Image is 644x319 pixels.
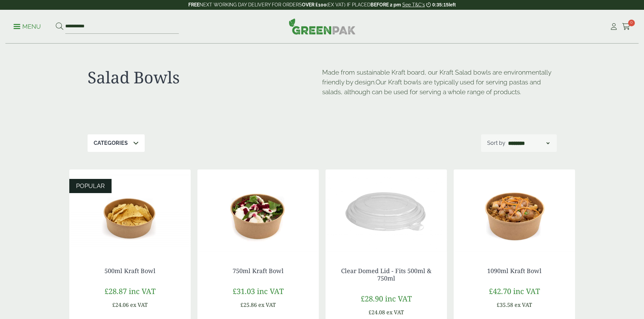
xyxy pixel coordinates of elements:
a: 0 [622,22,630,32]
span: £25.86 [240,301,257,309]
span: £24.06 [112,301,129,309]
img: Clear Domed Lid - Fits 750ml-0 [326,169,447,254]
span: Made from sustainable Kraft board, our Kraft Salad bowls are environmentally friendly by design. [322,69,551,86]
img: Kraft Bowl 1090ml with Prawns and Rice [454,169,575,254]
span: 0 [628,20,635,26]
a: 750ml Kraft Bowl [233,267,284,275]
a: Menu [14,23,41,29]
span: ex VAT [515,301,532,309]
i: My Account [610,23,618,30]
a: Clear Domed Lid - Fits 500ml & 750ml [341,267,431,282]
span: inc VAT [257,286,284,296]
span: £28.90 [361,293,383,303]
strong: OVER £100 [302,2,327,7]
span: left [449,2,456,7]
i: Cart [622,23,630,30]
p: Categories [94,139,128,147]
span: £24.08 [368,309,385,316]
span: 0:35:15 [432,2,449,7]
span: £42.70 [489,286,511,296]
strong: FREE [188,2,199,7]
select: Shop order [507,139,551,147]
span: POPULAR [76,182,105,189]
img: GreenPak Supplies [289,18,356,34]
span: ex VAT [130,301,148,309]
img: Kraft Bowl 750ml with Goats Cheese Salad Open [197,169,319,254]
h1: Salad Bowls [88,68,322,87]
span: ex VAT [386,309,404,316]
span: inc VAT [385,293,412,303]
span: £31.03 [233,286,255,296]
img: Kraft Bowl 500ml with Nachos [69,169,191,254]
a: See T&C's [402,2,425,7]
p: Sort by [487,139,505,147]
span: inc VAT [513,286,540,296]
p: Menu [14,23,41,31]
a: 500ml Kraft Bowl [104,267,156,275]
span: ex VAT [258,301,276,309]
span: inc VAT [129,286,156,296]
strong: BEFORE 2 pm [371,2,401,7]
span: £28.87 [104,286,127,296]
a: 1090ml Kraft Bowl [487,267,542,275]
span: Our Kraft bowls are typically used for serving pastas and salads, although can be used for servin... [322,78,541,96]
span: £35.58 [497,301,513,309]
